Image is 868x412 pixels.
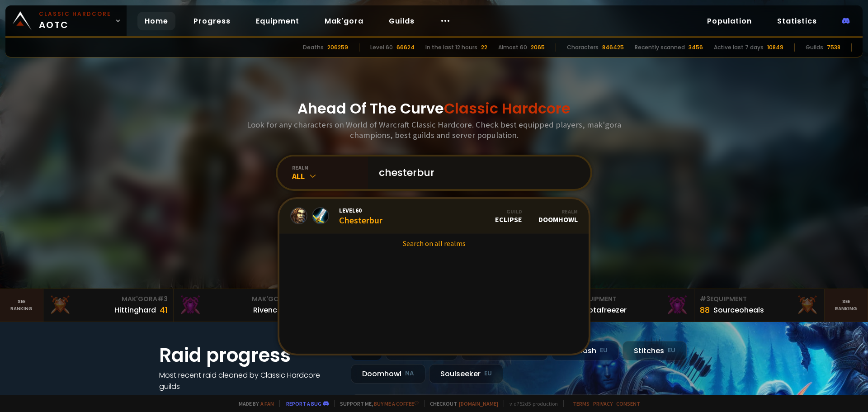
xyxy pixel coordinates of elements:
[49,294,168,304] div: Mak'Gora
[570,294,689,304] div: Equipment
[504,400,558,407] span: v. d752d5 - production
[583,304,627,316] div: Notafreezer
[481,43,487,52] div: 22
[495,208,522,215] div: Guild
[157,294,168,303] span: # 3
[159,341,340,369] h1: Raid progress
[405,369,414,378] small: NA
[260,400,274,407] a: a fan
[567,43,599,52] div: Characters
[538,208,578,224] div: Doomhowl
[573,400,590,407] a: Terms
[600,346,608,355] small: EU
[370,43,393,52] div: Level 60
[373,156,580,189] input: Search a character...
[806,43,823,52] div: Guilds
[700,304,710,316] div: 88
[602,43,624,52] div: 846425
[531,43,545,52] div: 2065
[484,369,492,378] small: EU
[396,43,415,52] div: 66624
[767,43,783,52] div: 10849
[694,289,825,322] a: #3Equipment88Sourceoheals
[233,400,274,407] span: Made by
[159,393,218,403] a: See all progress
[43,289,174,322] a: Mak'Gora#3Hittinghard41
[700,294,710,303] span: # 3
[279,199,589,233] a: Level60ChesterburGuildEclipseRealmDoomhowl
[495,208,522,224] div: Eclipse
[635,43,685,52] div: Recently scanned
[714,43,764,52] div: Active last 7 days
[616,400,640,407] a: Consent
[137,12,175,30] a: Home
[825,289,868,322] a: Seeranking
[700,12,759,30] a: Population
[593,400,613,407] a: Privacy
[279,233,589,253] a: Search on all realms
[174,289,304,322] a: Mak'Gora#2Rivench100
[5,5,127,36] a: Classic HardcoreAOTC
[334,400,419,407] span: Support me,
[623,341,687,360] div: Stitches
[160,304,168,316] div: 41
[159,369,340,392] h4: Most recent raid cleaned by Classic Hardcore guilds
[292,171,368,181] div: All
[382,12,422,30] a: Guilds
[429,364,503,384] div: Soulseeker
[498,43,527,52] div: Almost 60
[286,400,321,407] a: Report a bug
[297,98,571,119] h1: Ahead Of The Curve
[689,43,703,52] div: 3456
[186,12,238,30] a: Progress
[827,43,840,52] div: 7538
[538,208,578,215] div: Realm
[424,400,498,407] span: Checkout
[114,304,156,316] div: Hittinghard
[317,12,371,30] a: Mak'gora
[552,341,619,360] div: Nek'Rosh
[351,364,425,384] div: Doomhowl
[713,304,764,316] div: Sourceoheals
[459,400,498,407] a: [DOMAIN_NAME]
[700,294,819,304] div: Equipment
[374,400,419,407] a: Buy me a coffee
[39,10,111,18] small: Classic Hardcore
[179,294,298,304] div: Mak'Gora
[249,12,307,30] a: Equipment
[327,43,348,52] div: 206259
[339,206,382,214] span: Level 60
[39,10,111,32] span: AOTC
[292,164,368,171] div: realm
[564,289,694,322] a: #2Equipment88Notafreezer
[303,43,324,52] div: Deaths
[425,43,477,52] div: In the last 12 hours
[444,98,571,118] span: Classic Hardcore
[770,12,824,30] a: Statistics
[339,206,382,226] div: Chesterbur
[668,346,675,355] small: EU
[243,119,625,140] h3: Look for any characters on World of Warcraft Classic Hardcore. Check best equipped players, mak'g...
[253,304,282,316] div: Rivench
